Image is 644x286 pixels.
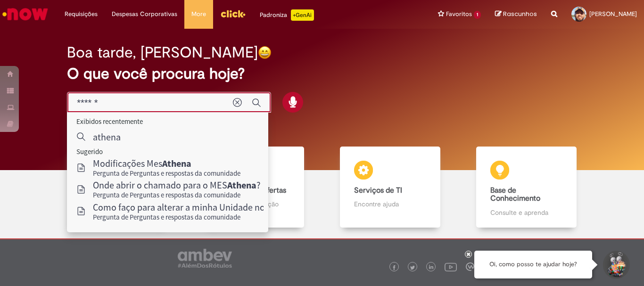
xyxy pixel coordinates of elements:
img: ServiceNow [1,5,50,24]
span: More [191,9,206,19]
img: happy-face.png [258,46,272,59]
span: Requisições [65,9,98,19]
span: Despesas Corporativas [112,9,177,19]
span: Rascunhos [503,9,537,18]
img: logo_footer_linkedin.png [429,265,434,270]
b: Base de Conhecimento [490,186,540,204]
h2: O que você procura hoje? [67,65,577,82]
button: Iniciar Conversa de Suporte [602,251,630,279]
img: logo_footer_twitter.png [410,265,415,270]
p: Consulte e aprenda [490,208,562,217]
span: 1 [474,11,481,19]
span: Favoritos [446,9,472,19]
img: logo_footer_facebook.png [392,265,396,270]
img: click_logo_yellow_360x200.png [220,7,246,21]
a: Tirar dúvidas Tirar dúvidas com Lupi Assist e Gen Ai [50,147,186,228]
img: logo_footer_ambev_rotulo_gray.png [178,249,232,268]
p: Encontre ajuda [354,199,426,209]
div: Oi, como posso te ajudar hoje? [474,251,592,278]
b: Serviços de TI [354,186,402,195]
img: logo_footer_youtube.png [445,261,457,273]
a: Serviços de TI Encontre ajuda [322,147,458,228]
a: Base de Conhecimento Consulte e aprenda [458,147,594,228]
a: Rascunhos [495,10,537,19]
h2: Boa tarde, [PERSON_NAME] [67,44,258,61]
p: +GenAi [291,9,314,21]
div: Padroniza [260,9,314,21]
span: [PERSON_NAME] [589,10,637,18]
img: logo_footer_workplace.png [466,262,474,271]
